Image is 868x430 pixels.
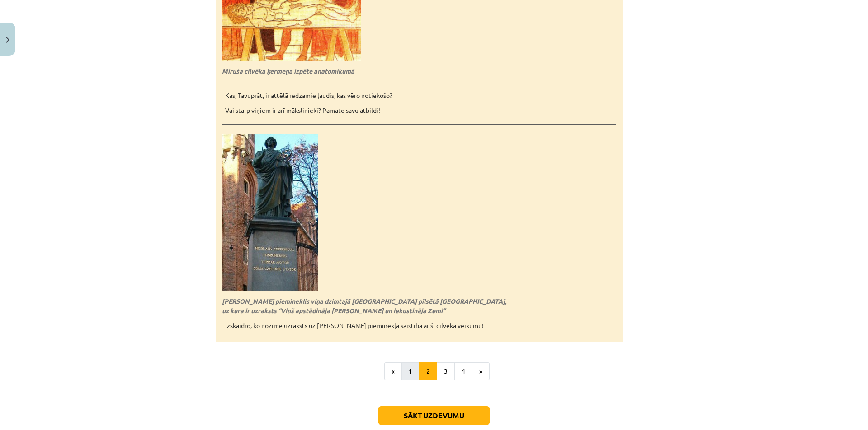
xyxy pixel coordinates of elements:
[401,362,420,380] button: 1
[222,106,616,115] p: - Vai starp viņiem ir arī mākslinieki? Pamato savu atbildi!
[222,321,616,330] p: - Izskaidro, ko nozīmē uzraksts uz [PERSON_NAME] pieminekļa saistībā ar šī cilvēka veikumu!
[222,67,354,75] strong: Miruša cilvēka ķermeņa izpēte anatomikumā
[378,406,490,425] button: Sākt uzdevumu
[222,297,506,314] strong: [PERSON_NAME] piemineklis viņa dzimtajā [GEOGRAPHIC_DATA] pilsētā [GEOGRAPHIC_DATA], uz kura ir u...
[437,362,455,380] button: 3
[222,91,616,100] p: - Kas, Tavuprāt, ir attēlā redzamie ļaudis, kas vēro notiekošo?
[472,362,490,380] button: »
[454,362,472,380] button: 4
[216,362,652,380] nav: Page navigation example
[419,362,437,380] button: 2
[384,362,402,380] button: «
[6,37,9,43] img: icon-close-lesson-0947bae3869378f0d4975bcd49f059093ad1ed9edebbc8119c70593378902aed.svg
